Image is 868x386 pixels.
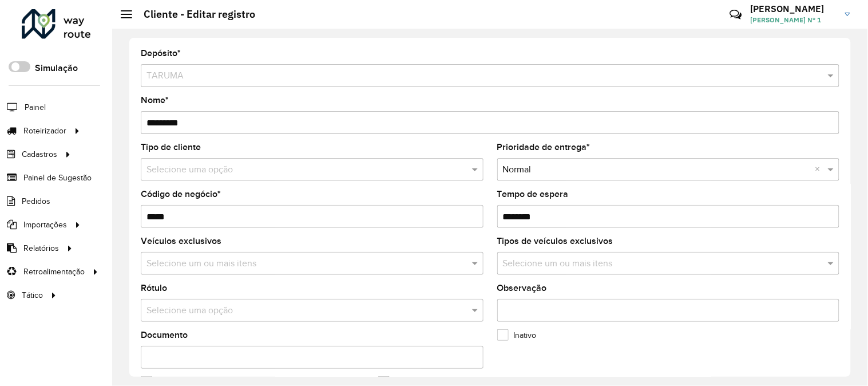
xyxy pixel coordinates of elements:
[141,46,181,60] label: Depósito
[23,219,67,231] span: Importações
[23,266,85,278] span: Retroalimentação
[141,328,188,342] label: Documento
[497,234,613,248] label: Tipos de veículos exclusivos
[22,195,50,207] span: Pedidos
[751,15,837,25] span: [PERSON_NAME] Nº 1
[23,172,92,184] span: Painel de Sugestão
[815,163,825,176] span: Clear all
[141,281,167,295] label: Rótulo
[497,281,547,295] label: Observação
[497,329,537,341] label: Inativo
[25,101,46,113] span: Painel
[141,93,169,107] label: Nome
[751,3,837,14] h3: [PERSON_NAME]
[22,289,43,301] span: Tático
[23,125,66,137] span: Roteirizador
[35,61,78,75] label: Simulação
[23,242,59,254] span: Relatórios
[497,140,590,154] label: Prioridade de entrega
[141,140,201,154] label: Tipo de cliente
[132,8,255,21] h2: Cliente - Editar registro
[723,2,748,27] a: Contato Rápido
[141,187,221,201] label: Código de negócio
[141,234,221,248] label: Veículos exclusivos
[22,148,57,160] span: Cadastros
[497,187,569,201] label: Tempo de espera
